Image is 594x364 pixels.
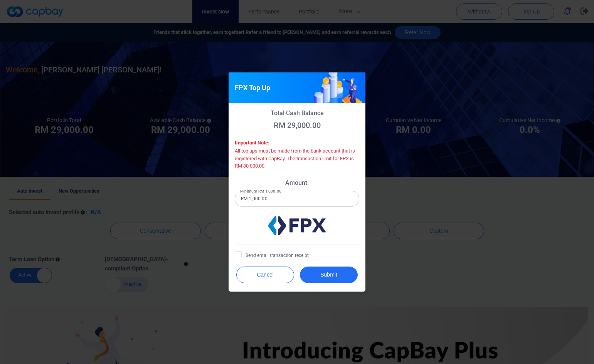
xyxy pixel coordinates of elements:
[300,267,358,283] button: Submit
[235,251,309,259] span: Send email transaction receipt
[235,147,359,170] p: All top ups must be made from the bank account that is registered with CapBay. The transaction li...
[240,188,281,194] label: Minimum RM 1,000.00
[235,121,359,130] p: RM 29,000.00
[235,163,264,169] span: RM 30,000.00
[235,140,269,146] strong: Important Note:
[235,109,359,117] p: Total Cash Balance
[268,216,326,235] img: fpxLogo
[235,83,270,92] h5: FPX Top Up
[236,267,294,283] button: Cancel
[235,179,359,186] p: Amount:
